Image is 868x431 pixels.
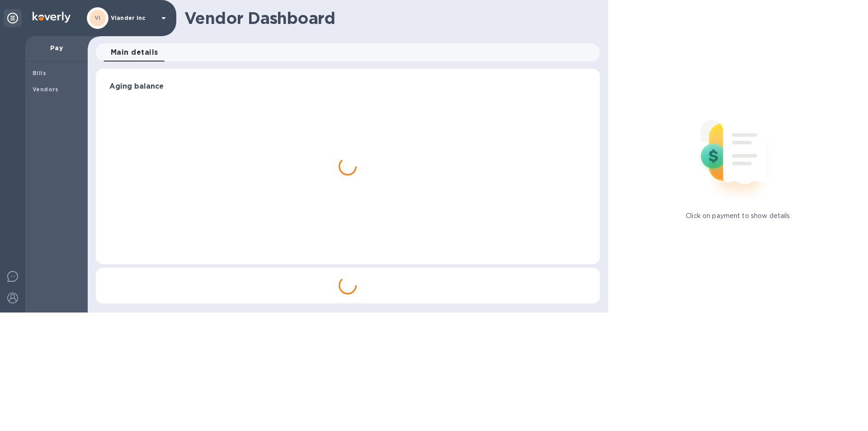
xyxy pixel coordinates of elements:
b: Bills [33,70,46,76]
p: Viander inc [111,15,156,21]
p: Pay [33,43,80,52]
div: Unpin categories [4,9,22,27]
p: Click on payment to show details [686,211,790,221]
img: Logo [33,12,71,23]
h1: Vendor Dashboard [184,9,594,28]
b: Vendors [33,86,59,93]
h3: Aging balance [109,82,586,91]
span: Main details [111,46,158,59]
b: VI [94,14,101,21]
